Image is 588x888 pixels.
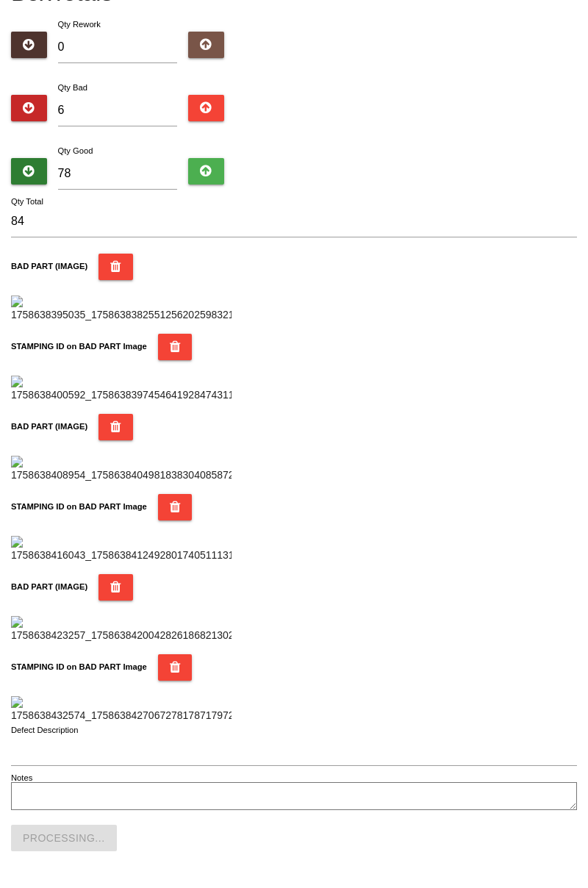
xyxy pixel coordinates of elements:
[11,342,147,351] b: STAMPING ID on BAD PART Image
[11,662,147,671] b: STAMPING ID on BAD PART Image
[11,696,232,723] img: 1758638432574_1758638427067278178717972421177.jpg
[11,536,232,563] img: 1758638416043_17586384124928017405111316117644.jpg
[11,296,232,323] img: 1758638395035_17586383825512562025983210312835.jpg
[11,422,87,431] b: BAD PART (IMAGE)
[98,574,133,601] button: BAD PART (IMAGE)
[158,494,193,520] button: STAMPING ID on BAD PART Image
[11,376,232,403] img: 1758638400592_17586383974546419284743111056026.jpg
[11,772,32,784] label: Notes
[98,254,133,280] button: BAD PART (IMAGE)
[98,414,133,440] button: BAD PART (IMAGE)
[11,196,43,208] label: Qty Total
[11,582,87,591] b: BAD PART (IMAGE)
[158,334,193,360] button: STAMPING ID on BAD PART Image
[58,146,93,155] label: Qty Good
[58,83,87,92] label: Qty Bad
[11,616,232,643] img: 1758638423257_17586384200428261868213027014973.jpg
[58,20,101,29] label: Qty Rework
[158,654,193,681] button: STAMPING ID on BAD PART Image
[11,456,232,483] img: 1758638408954_17586384049818383040858723258726.jpg
[11,502,147,511] b: STAMPING ID on BAD PART Image
[11,724,79,737] label: Defect Description
[11,262,87,271] b: BAD PART (IMAGE)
